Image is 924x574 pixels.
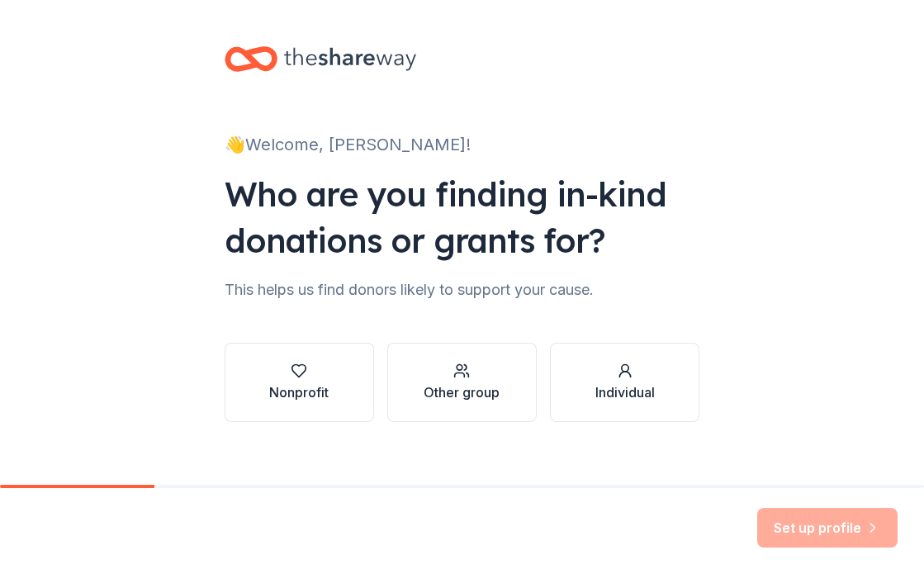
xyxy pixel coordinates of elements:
div: Other group [424,382,500,402]
button: Nonprofit [225,343,374,422]
div: Who are you finding in-kind donations or grants for? [225,171,700,263]
button: Other group [387,343,537,422]
div: 👋 Welcome, [PERSON_NAME]! [225,131,700,158]
button: Individual [550,343,699,422]
div: This helps us find donors likely to support your cause. [225,277,700,303]
div: Nonprofit [269,382,329,402]
div: Individual [595,382,655,402]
